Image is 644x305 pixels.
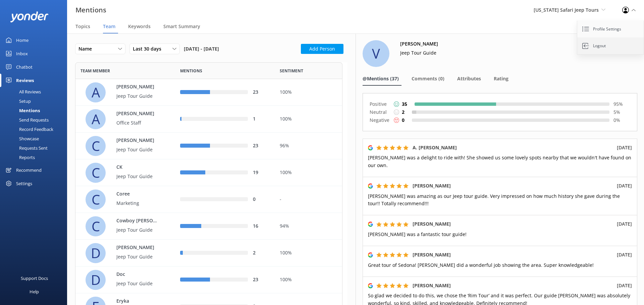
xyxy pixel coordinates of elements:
span: Team member [80,68,110,74]
p: Eryka [116,298,160,305]
span: Keywords [128,23,151,30]
p: Doc [116,271,160,278]
div: 1 [253,116,270,123]
span: Sentiment [280,68,303,74]
div: Record Feedback [4,125,53,134]
a: Reports [4,153,67,162]
span: Name [78,45,96,53]
p: Cowboy [PERSON_NAME] [116,217,160,225]
div: 100% [280,169,337,176]
div: 94% [280,223,337,230]
div: D [86,243,106,263]
a: Showcase [4,134,67,143]
div: row [75,266,342,293]
div: Showcase [4,134,39,143]
p: Jeep Tour Guide [116,92,160,100]
span: [PERSON_NAME] was a delight to ride with! She showed us some lovely spots nearby that we wouldn't... [368,154,631,168]
div: 23 [253,89,270,96]
span: Attributes [457,75,481,82]
h5: [PERSON_NAME] [413,282,451,289]
div: V [363,40,389,67]
p: [PERSON_NAME] [116,137,160,144]
p: 35 [402,100,407,108]
p: Jeep Tour Guide [116,173,160,180]
div: row [75,79,342,106]
p: 2 [402,108,405,116]
button: Add Person [301,44,343,54]
div: Setup [4,96,31,106]
span: [DATE] - [DATE] [184,44,219,54]
span: Team [103,23,115,30]
div: Home [16,33,29,47]
a: All Reviews [4,87,67,96]
p: Office Staff [116,119,160,127]
p: Marketing [116,200,160,207]
p: 5 % [613,108,630,116]
span: [US_STATE] Safari Jeep Tours [534,7,599,13]
span: Rating [494,75,508,82]
span: Smart Summary [163,23,200,30]
div: row [75,159,342,186]
div: A [86,82,106,102]
div: Reviews [16,74,34,87]
p: 0 % [613,117,630,124]
p: [DATE] [617,251,632,258]
div: Chatbot [16,60,33,74]
a: Setup [4,96,67,106]
div: Inbox [16,47,28,60]
div: row [75,213,342,240]
div: 96% [280,142,337,150]
div: 0 [253,196,270,203]
div: 2 [253,249,270,257]
div: Reports [4,153,35,162]
h5: [PERSON_NAME] [413,182,451,189]
a: Record Feedback [4,125,67,134]
div: Recommend [16,163,42,177]
p: [PERSON_NAME] [116,110,160,118]
h3: Mentions [75,5,106,15]
span: Last 30 days [133,45,165,53]
p: [PERSON_NAME] [116,83,160,91]
div: A [86,109,106,129]
p: 0 [402,117,405,124]
div: C [86,136,106,156]
p: [DATE] [617,282,632,289]
div: row [75,186,342,213]
h5: [PERSON_NAME] [413,220,451,228]
div: D [86,270,106,290]
a: Mentions [4,106,67,115]
div: C [86,216,106,236]
a: Send Requests [4,115,67,125]
div: row [75,240,342,266]
div: Support Docs [21,272,48,285]
div: Settings [16,177,32,190]
div: 100% [280,116,337,123]
div: 100% [280,249,337,257]
p: Jeep Tour Guide [116,280,160,287]
p: Positive [370,100,390,108]
p: Jeep Tour Guide [116,226,160,234]
p: Jeep Tour Guide [116,253,160,260]
div: 23 [253,276,270,284]
div: - [280,196,337,203]
div: 23 [253,142,270,150]
div: Mentions [4,106,40,115]
span: @Mentions (37) [363,75,399,82]
h5: [PERSON_NAME] [413,251,451,258]
h4: [PERSON_NAME] [400,40,438,48]
div: All Reviews [4,87,41,96]
p: [DATE] [617,220,632,228]
p: Jeep Tour Guide [116,146,160,153]
div: row [75,106,342,133]
img: yonder-white-logo.png [10,11,49,22]
p: Coree [116,190,160,198]
div: row [75,133,342,159]
p: 95 % [613,100,630,108]
span: Comments (0) [412,75,444,82]
a: Requests Sent [4,143,67,153]
div: 100% [280,89,337,96]
div: C [86,189,106,210]
p: Neutral [370,108,390,116]
div: C [86,163,106,183]
div: 19 [253,169,270,176]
